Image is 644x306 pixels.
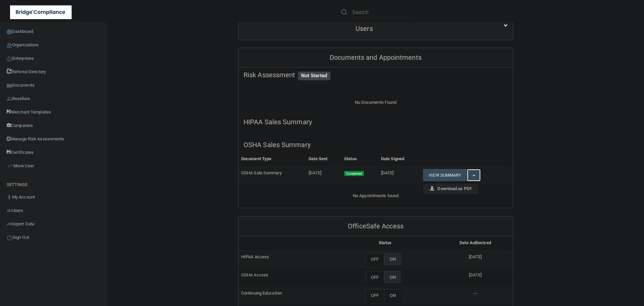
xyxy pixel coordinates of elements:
[7,163,13,169] img: briefcase.64adab9b.png
[238,90,513,115] div: No Documents Found
[384,271,401,283] label: ON
[7,83,12,88] img: icon-documents.8dae5593.png
[238,268,332,287] td: OSHA Access
[7,56,12,61] img: enterprise.0d942306.png
[238,250,332,268] td: HIPAA Access
[7,194,12,200] img: ic_user_dark.df1a06c3.png
[306,152,341,166] th: Date Sent
[365,271,384,283] label: OFF
[341,9,347,15] img: ic-search.3b580494.png
[238,166,306,184] td: OSHA Sale Summary
[244,118,508,126] h5: HIPAA Sales Summary
[244,25,485,32] h5: Users
[238,192,513,208] div: No Appointments found
[440,271,510,279] p: [DATE]
[352,6,414,18] input: Search
[438,236,513,250] th: Date Authorized
[384,289,401,302] label: ON
[7,234,13,241] img: ic_power_dark.7ecde6b1.png
[10,5,72,19] img: bridge_compliance_login_screen.278c3ca4.svg
[365,253,384,265] label: OFF
[7,181,28,189] label: SETTINGS
[238,287,332,304] td: Continuing Education
[440,289,510,297] p: ---
[244,71,508,79] h5: Risk Assessment
[378,166,420,184] td: [DATE]
[378,152,420,166] th: Date Signed
[244,21,508,36] a: Users
[7,96,12,101] img: ic_reseller.de258add.png
[7,43,12,48] img: organization-icon.f8decf85.png
[344,171,364,176] span: Completed
[440,253,510,261] p: [DATE]
[423,184,479,194] a: Download as PDF
[244,141,508,148] h5: OSHA Sales Summary
[341,152,378,166] th: Status
[238,217,513,236] div: OfficeSafe Access
[365,289,384,302] label: OFF
[238,48,513,68] div: Documents and Appointments
[7,208,12,213] img: icon-users.e205127d.png
[384,253,401,265] label: ON
[238,152,306,166] th: Document Type
[7,29,12,35] img: ic_dashboard_dark.d01f4a41.png
[332,236,438,250] th: Status
[7,221,12,227] img: icon-export.b9366987.png
[298,72,330,80] span: Not Started
[306,166,341,184] td: [DATE]
[423,169,467,181] a: View Summary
